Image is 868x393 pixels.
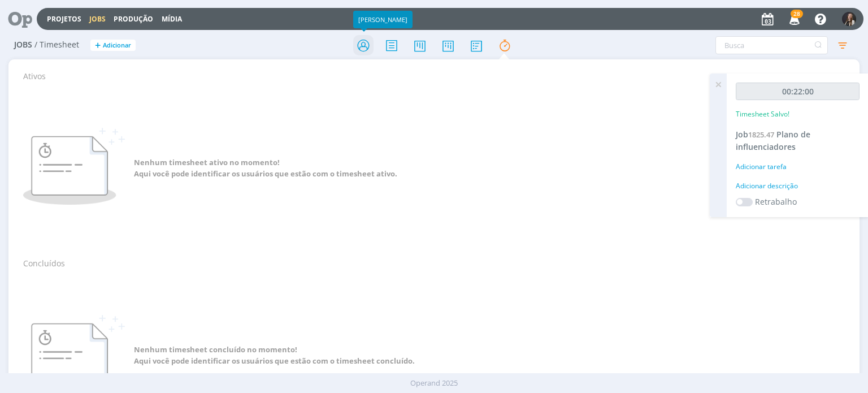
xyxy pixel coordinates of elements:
button: Projetos [44,15,85,24]
strong: Nenhum timesheet ativo no momento! Aqui você pode identificar os usuários que estão com o timeshe... [134,157,397,179]
h2: Concluídos [23,251,853,269]
a: Job1825.47Plano de influenciadores [736,129,810,152]
div: [PERSON_NAME] [353,11,413,28]
div: Adicionar tarefa [736,162,860,172]
input: Busca [715,36,828,54]
h2: Ativos [23,64,853,81]
label: Retrabalho [755,196,797,208]
img: Sem resultados [23,128,125,205]
button: 28 [782,9,805,29]
img: L [842,12,856,26]
span: Plano de influenciadores [736,129,810,152]
a: Mídia [162,14,182,24]
button: Mídia [158,15,185,24]
div: Adicionar descrição [736,181,860,191]
a: Jobs [89,14,106,24]
button: Produção [110,15,157,24]
button: L [841,9,857,29]
span: 1825.47 [748,129,774,140]
span: 28 [791,10,803,18]
span: + [95,40,101,51]
button: Jobs [86,15,109,24]
a: Produção [114,14,153,24]
strong: Nenhum timesheet concluído no momento! Aqui você pode identificar os usuários que estão com o tim... [134,344,415,366]
p: Timesheet Salvo! [736,109,789,119]
a: Projetos [47,14,81,24]
span: / Timesheet [34,40,79,50]
img: Sem resultados [23,315,125,392]
span: Jobs [14,40,32,50]
button: +Adicionar [90,40,136,51]
span: Adicionar [103,42,131,49]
